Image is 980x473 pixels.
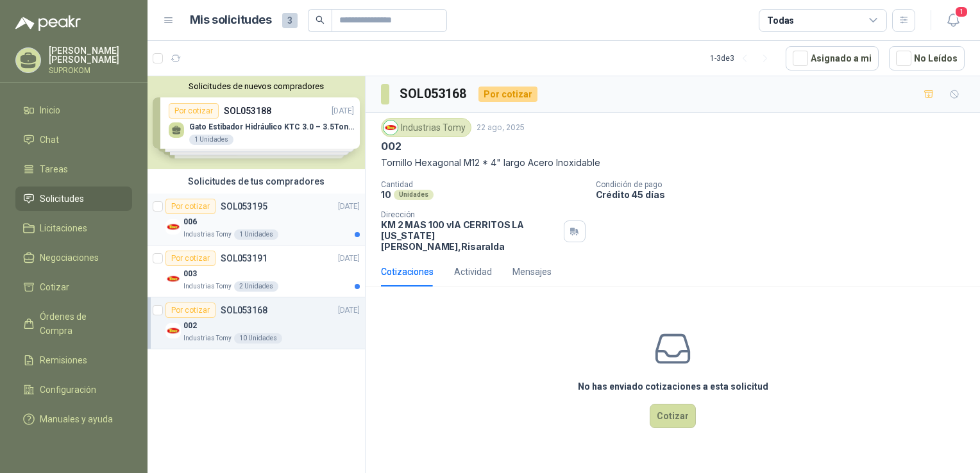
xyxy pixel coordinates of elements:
[381,140,401,153] p: 002
[165,199,215,214] div: Por cotizar
[316,15,325,24] span: search
[15,407,132,431] a: Manuales y ayuda
[183,320,197,332] p: 002
[338,201,360,213] p: [DATE]
[183,333,232,344] p: Industrias Tomy
[234,229,278,240] div: 1 Unidades
[282,13,298,28] span: 3
[221,254,267,263] p: SOL053191
[40,412,113,426] span: Manuales y ayuda
[381,219,559,252] p: KM 2 MAS 100 vIA CERRITOS LA [US_STATE] [PERSON_NAME] , Risaralda
[767,13,794,28] div: Todas
[15,128,132,152] a: Chat
[40,221,87,235] span: Licitaciones
[234,281,278,292] div: 2 Unidades
[384,120,398,135] img: Company Logo
[148,76,365,169] div: Solicitudes de nuevos compradoresPor cotizarSOL053188[DATE] Gato Estibador Hidráulico KTC 3.0 – 3...
[15,304,132,343] a: Órdenes de Compra
[49,46,132,64] p: [PERSON_NAME] [PERSON_NAME]
[477,122,525,134] p: 22 ago, 2025
[15,98,132,122] a: Inicio
[381,210,559,219] p: Dirección
[15,378,132,402] a: Configuración
[40,383,96,397] span: Configuración
[381,156,965,170] p: Tornillo Hexagonal M12 * 4" largo Acero Inoxidable
[381,180,586,189] p: Cantidad
[148,169,365,194] div: Solicitudes de tus compradores
[381,189,391,200] p: 10
[49,67,132,74] p: SUPROKOM
[15,275,132,299] a: Cotizar
[381,265,434,279] div: Cotizaciones
[40,353,87,367] span: Remisiones
[148,194,365,245] a: Por cotizarSOL053195[DATE] Company Logo006Industrias Tomy1 Unidades
[165,219,181,235] img: Company Logo
[596,180,976,189] p: Condición de pago
[15,187,132,211] a: Solicitudes
[15,157,132,181] a: Tareas
[183,216,197,228] p: 006
[786,46,879,71] button: Asignado a mi
[942,9,965,32] button: 1
[221,202,267,211] p: SOL053195
[40,162,68,176] span: Tareas
[954,6,968,18] span: 1
[148,245,365,297] a: Por cotizarSOL053191[DATE] Company Logo003Industrias Tomy2 Unidades
[183,268,197,280] p: 003
[15,245,132,270] a: Negociaciones
[394,190,434,200] div: Unidades
[512,265,552,279] div: Mensajes
[165,271,181,286] img: Company Logo
[183,281,232,292] p: Industrias Tomy
[596,189,976,200] p: Crédito 45 días
[889,46,965,71] button: No Leídos
[148,297,365,349] a: Por cotizarSOL053168[DATE] Company Logo002Industrias Tomy10 Unidades
[381,118,471,137] div: Industrias Tomy
[165,251,215,266] div: Por cotizar
[40,192,84,206] span: Solicitudes
[153,81,360,91] button: Solicitudes de nuevos compradores
[40,133,59,147] span: Chat
[40,251,99,265] span: Negociaciones
[650,404,696,428] button: Cotizar
[40,310,120,338] span: Órdenes de Compra
[454,265,492,279] div: Actividad
[478,87,537,102] div: Por cotizar
[338,253,360,265] p: [DATE]
[338,304,360,317] p: [DATE]
[578,379,768,394] h3: No has enviado cotizaciones a esta solicitud
[234,333,282,344] div: 10 Unidades
[165,303,215,318] div: Por cotizar
[40,280,69,294] span: Cotizar
[15,216,132,240] a: Licitaciones
[165,323,181,338] img: Company Logo
[40,103,60,117] span: Inicio
[183,229,232,240] p: Industrias Tomy
[221,306,267,315] p: SOL053168
[710,48,775,69] div: 1 - 3 de 3
[15,348,132,372] a: Remisiones
[190,11,272,29] h1: Mis solicitudes
[400,84,468,104] h3: SOL053168
[15,15,81,31] img: Logo peakr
